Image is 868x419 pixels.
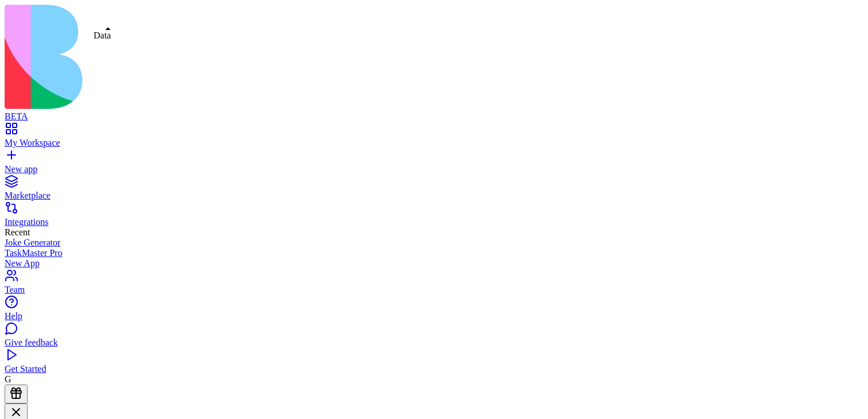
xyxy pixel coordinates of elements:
div: Marketplace [5,191,863,201]
div: Data [94,30,111,41]
span: Recent [5,227,30,237]
a: My Workspace [5,127,863,148]
a: Marketplace [5,180,863,201]
div: My Workspace [5,138,863,148]
div: Team [5,285,863,295]
div: Get Started [5,364,863,374]
a: Team [5,274,863,295]
a: Integrations [5,207,863,227]
div: Integrations [5,217,863,227]
div: BETA [5,111,863,122]
a: BETA [5,101,863,122]
a: Get Started [5,354,863,374]
div: New app [5,164,863,174]
a: Give feedback [5,327,863,348]
a: TaskMaster Pro [5,248,863,258]
span: G [5,374,11,384]
img: logo [5,5,466,109]
a: New App [5,258,863,269]
a: Help [5,301,863,321]
div: Help [5,311,863,321]
a: New app [5,154,863,174]
a: Joke Generator [5,238,863,248]
div: Give feedback [5,337,863,348]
